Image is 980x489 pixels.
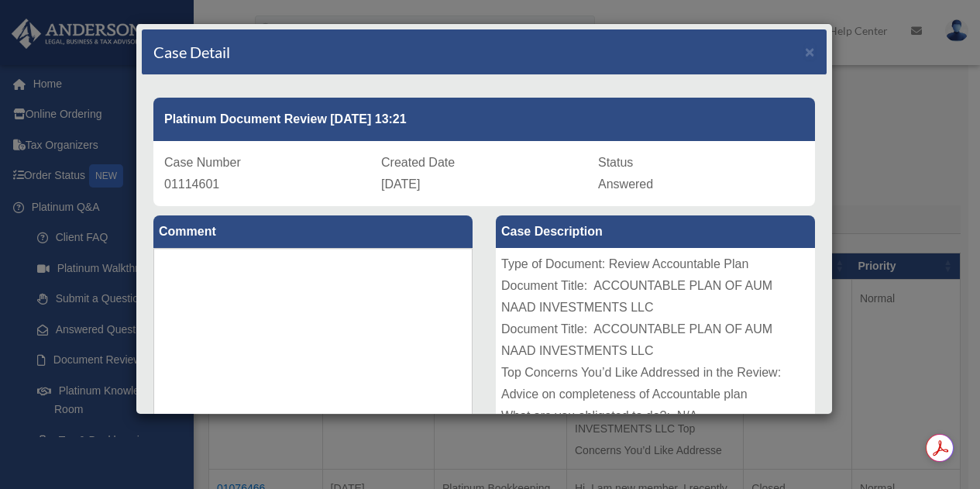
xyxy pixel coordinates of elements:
[805,43,815,60] button: Close
[598,156,633,169] span: Status
[381,156,455,169] span: Created Date
[496,215,815,248] label: Case Description
[153,215,473,248] label: Comment
[164,177,219,191] span: 01114601
[805,43,815,60] span: ×
[496,248,815,480] div: Type of Document: Review Accountable Plan Document Title: ACCOUNTABLE PLAN OF AUM NAAD INVESTMENT...
[153,98,815,141] div: Platinum Document Review [DATE] 13:21
[164,156,241,169] span: Case Number
[381,177,420,191] span: [DATE]
[153,41,230,63] h4: Case Detail
[598,177,653,191] span: Answered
